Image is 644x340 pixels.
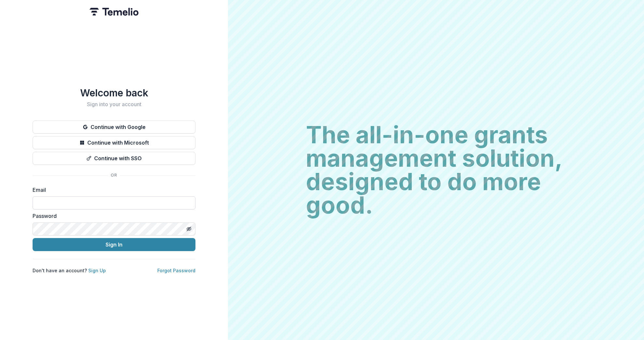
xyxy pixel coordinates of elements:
[33,120,195,134] button: Continue with Google
[33,101,195,107] h2: Sign into your account
[33,152,195,165] button: Continue with SSO
[33,87,195,99] h1: Welcome back
[33,238,195,251] button: Sign In
[33,136,195,149] button: Continue with Microsoft
[33,186,192,194] label: Email
[90,8,138,16] img: Temelio
[184,224,194,234] button: Toggle password visibility
[33,212,192,220] label: Password
[157,268,195,273] a: Forgot Password
[33,267,106,274] p: Don't have an account?
[88,268,106,273] a: Sign Up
